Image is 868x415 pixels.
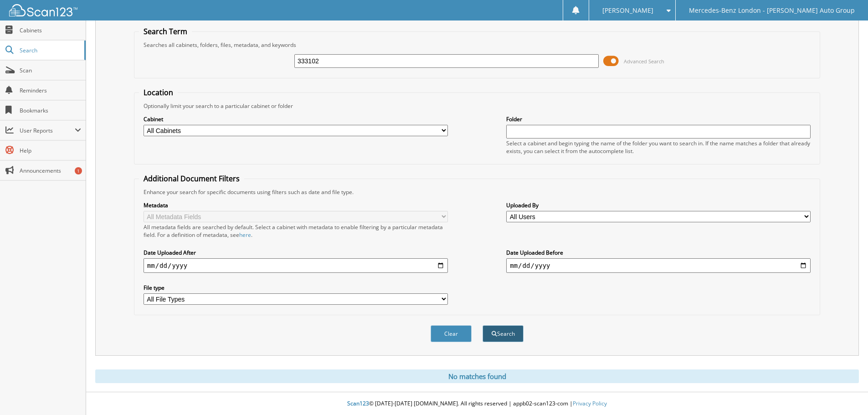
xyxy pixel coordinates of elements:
div: No matches found [95,369,859,383]
div: Enhance your search for specific documents using filters such as date and file type. [139,188,815,196]
span: Scan [20,67,81,74]
a: here [239,231,251,239]
button: Search [483,325,524,342]
span: Search [20,46,80,54]
label: File type [144,284,448,292]
label: Metadata [144,201,448,209]
span: Mercedes-Benz London - [PERSON_NAME] Auto Group [689,8,855,13]
span: Scan123 [347,400,369,407]
label: Folder [506,115,811,123]
div: All metadata fields are searched by default. Select a cabinet with metadata to enable filtering b... [144,223,448,239]
span: Cabinets [20,26,81,34]
span: User Reports [20,127,75,134]
span: Bookmarks [20,107,81,114]
label: Date Uploaded Before [506,249,811,256]
legend: Location [139,87,178,97]
legend: Additional Document Filters [139,174,244,184]
span: [PERSON_NAME] [602,8,653,13]
div: Searches all cabinets, folders, files, metadata, and keywords [139,41,815,49]
span: Reminders [20,87,81,94]
input: start [144,258,448,273]
legend: Search Term [139,26,192,36]
a: Privacy Policy [573,400,607,407]
span: Help [20,147,81,154]
div: Optionally limit your search to a particular cabinet or folder [139,102,815,110]
img: scan123-logo-white.svg [9,4,77,16]
button: Clear [431,325,472,342]
label: Date Uploaded After [144,249,448,256]
label: Uploaded By [506,201,811,209]
span: Advanced Search [624,58,664,65]
label: Cabinet [144,115,448,123]
div: © [DATE]-[DATE] [DOMAIN_NAME]. All rights reserved | appb02-scan123-com | [86,393,868,415]
input: end [506,258,811,273]
div: 1 [75,167,82,174]
span: Announcements [20,167,81,174]
div: Select a cabinet and begin typing the name of the folder you want to search in. If the name match... [506,139,811,155]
